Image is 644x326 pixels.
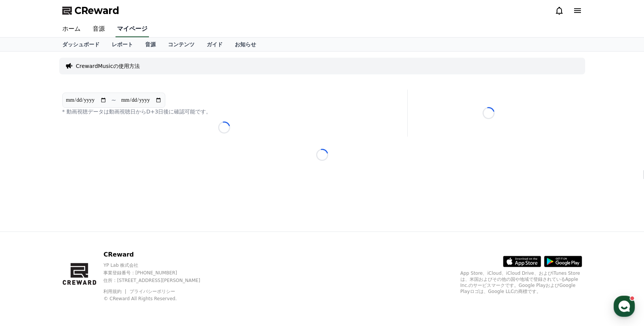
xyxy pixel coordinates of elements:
[74,5,119,17] span: CReward
[106,38,139,51] a: レポート
[460,270,582,295] p: App Store、iCloud、iCloud Drive、およびiTunes Storeは、米国およびその他の国や地域で登録されているApple Inc.のサービスマークです。Google P...
[62,5,119,17] a: CReward
[103,296,213,302] p: © CReward All Rights Reserved.
[162,38,201,51] a: コンテンツ
[103,262,213,268] p: YP Lab 株式会社
[229,38,262,51] a: お知らせ
[201,38,229,51] a: ガイド
[56,38,106,51] a: ダッシュボード
[116,21,149,37] a: マイページ
[62,108,386,115] p: * 動画視聴データは動画視聴日からD+3日後に確認可能です。
[103,289,127,294] a: 利用規約
[19,252,33,258] span: Home
[2,241,50,260] a: Home
[76,62,140,70] a: CrewardMusicの使用方法
[112,252,131,258] span: Settings
[63,252,85,258] span: Messages
[139,38,162,51] a: 音源
[103,250,213,259] p: CReward
[103,277,213,283] p: 住所 : [STREET_ADDRESS][PERSON_NAME]
[111,96,116,105] p: ~
[87,21,111,37] a: 音源
[56,21,87,37] a: ホーム
[50,241,98,260] a: Messages
[98,241,146,260] a: Settings
[103,270,213,276] p: 事業登録番号 : [PHONE_NUMBER]
[130,289,175,294] a: プライバシーポリシー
